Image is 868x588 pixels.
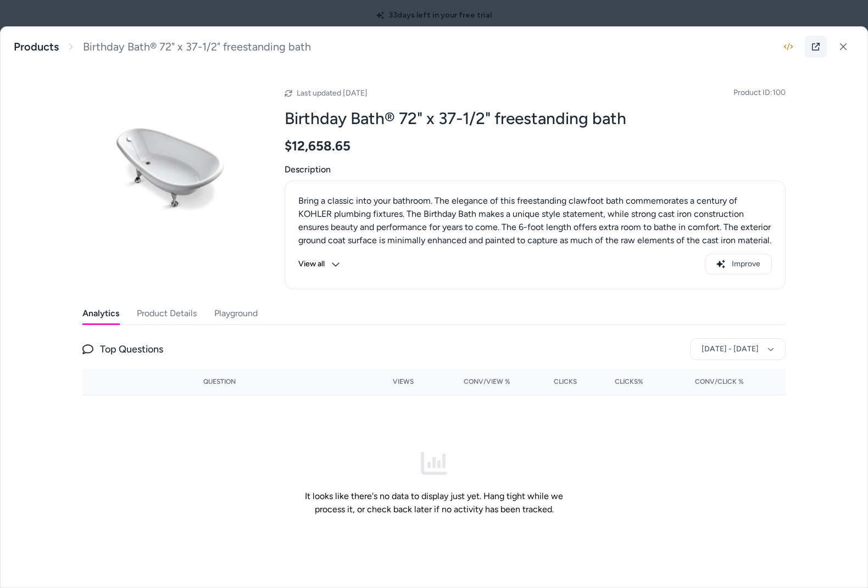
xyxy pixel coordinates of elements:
[393,377,414,386] span: Views
[431,373,511,390] button: Conv/View %
[285,138,350,154] span: $12,658.65
[285,108,786,129] h2: Birthday Bath® 72" x 37-1/2" freestanding bath
[82,80,258,255] img: zaa57730_rgb
[365,373,414,390] button: Views
[14,40,59,54] a: Products
[214,303,258,324] button: Playground
[100,341,163,357] span: Top Questions
[690,338,786,360] button: [DATE] - [DATE]
[615,377,643,386] span: Clicks%
[297,88,368,98] span: Last updated [DATE]
[594,373,643,390] button: Clicks%
[733,87,786,98] span: Product ID: 100
[661,373,744,390] button: Conv/Click %
[705,254,772,275] button: Improve
[203,373,236,390] button: Question
[293,404,575,562] div: It looks like there's no data to display just yet. Hang tight while we process it, or check back ...
[695,377,744,386] span: Conv/Click %
[203,377,236,386] span: Question
[528,373,577,390] button: Clicks
[298,254,340,275] button: View all
[285,163,786,176] span: Description
[554,377,577,386] span: Clicks
[83,40,311,54] span: Birthday Bath® 72" x 37-1/2" freestanding bath
[137,303,197,324] button: Product Details
[464,377,510,386] span: Conv/View %
[298,194,772,260] p: Bring a classic into your bathroom. The elegance of this freestanding clawfoot bath commemorates ...
[82,303,119,324] button: Analytics
[14,40,311,54] nav: breadcrumb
